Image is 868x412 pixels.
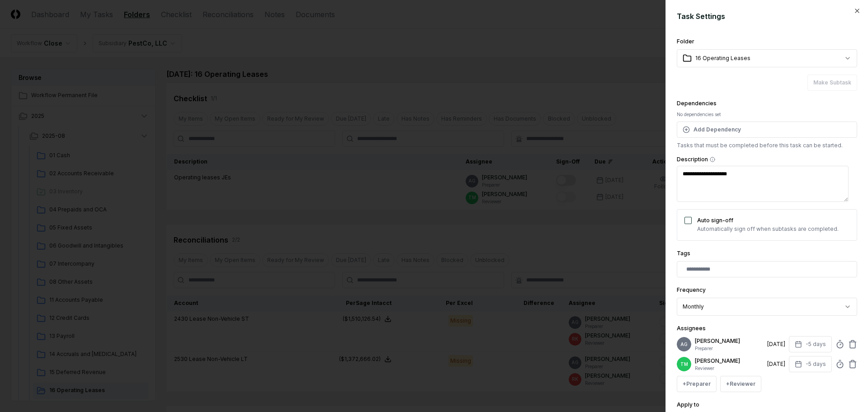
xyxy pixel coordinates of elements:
label: Auto sign-off [697,217,733,224]
label: Assignees [677,325,706,332]
label: Tags [677,250,690,257]
div: [DATE] [767,360,785,368]
label: Dependencies [677,100,717,107]
span: AG [680,341,688,348]
button: -5 days [789,356,832,372]
p: [PERSON_NAME] [695,337,764,345]
label: Folder [677,38,694,45]
p: [PERSON_NAME] [695,357,764,365]
h2: Task Settings [677,11,857,22]
button: Description [710,157,715,162]
p: Automatically sign off when subtasks are completed. [697,225,839,233]
div: [DATE] [767,340,785,348]
label: Apply to [677,401,699,408]
button: +Preparer [677,376,717,392]
p: Tasks that must be completed before this task can be started. [677,141,857,150]
span: TM [680,361,688,368]
label: Description [677,157,857,162]
button: Add Dependency [677,122,857,138]
button: +Reviewer [720,376,761,392]
p: Reviewer [695,365,764,372]
label: Frequency [677,286,706,293]
p: Preparer [695,345,764,352]
div: No dependencies set [677,111,857,118]
button: -5 days [789,336,832,352]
